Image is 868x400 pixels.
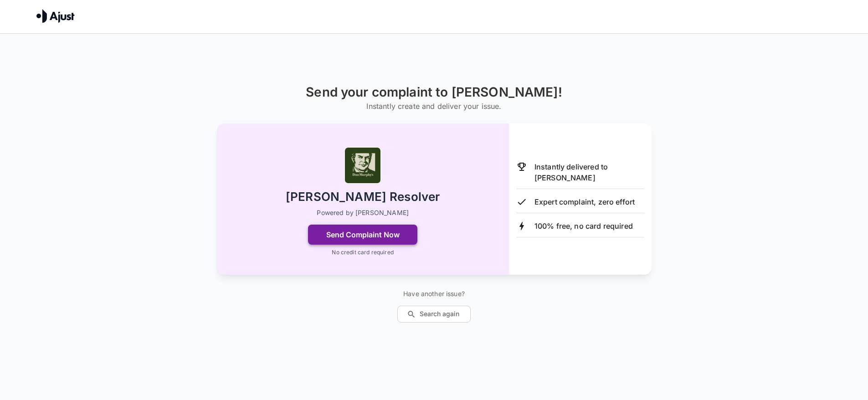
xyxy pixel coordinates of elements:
p: Powered by [PERSON_NAME] [317,208,409,217]
p: Expert complaint, zero effort [534,196,635,207]
p: 100% free, no card required [534,221,633,231]
button: Send Complaint Now [308,225,417,245]
p: Instantly delivered to [PERSON_NAME] [534,161,644,183]
h6: Instantly create and deliver your issue. [306,100,562,113]
h1: Send your complaint to [PERSON_NAME]! [306,85,562,100]
img: Dan Murphy's [344,147,381,184]
p: No credit card required [332,248,393,256]
button: Search again [397,306,471,323]
h2: [PERSON_NAME] Resolver [286,189,440,205]
p: Have another issue? [397,289,471,298]
img: Ajust [36,9,75,23]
